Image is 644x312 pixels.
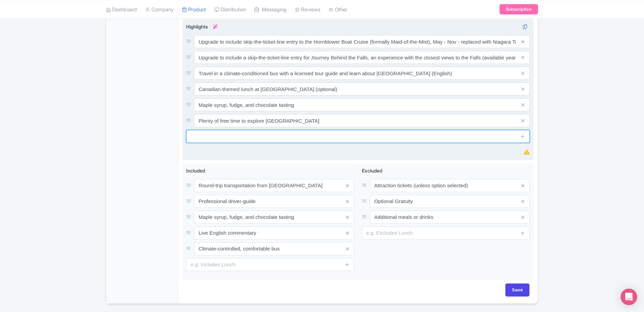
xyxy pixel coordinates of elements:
[505,283,529,297] input: Save
[500,4,538,14] a: Subscription
[621,289,637,305] div: Open Intercom Messenger
[186,168,205,174] span: Included
[186,258,354,271] input: e.g. Includes Lunch
[362,168,382,174] span: Excluded
[186,24,208,30] span: Highlights
[362,226,530,239] input: e.g. Excludes Lunch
